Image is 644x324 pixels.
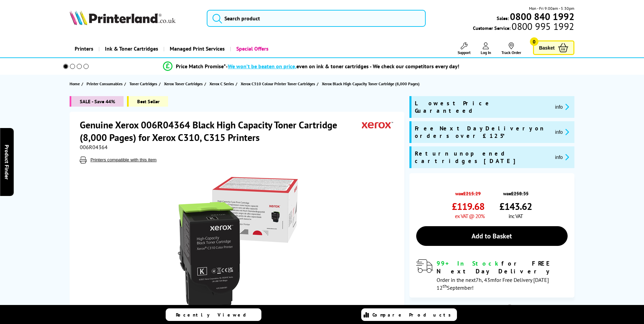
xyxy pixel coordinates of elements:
a: Xerox Toner Cartridges [164,80,204,87]
a: Xerox C310 Colour Printer Toner Cartridges [241,80,317,87]
span: Free Next Day Delivery on orders over £125* [415,125,550,140]
span: Compare Products [372,312,455,318]
a: Track Order [501,42,521,55]
span: Product Finder [3,145,10,180]
span: Lowest Price Guaranteed [415,100,550,114]
span: We won’t be beaten on price, [228,63,296,70]
span: Log In [481,50,491,55]
strike: £215.29 [463,190,481,197]
a: Toner Cartridges [129,80,159,87]
span: 0800 995 1992 [511,23,574,30]
strike: £258.35 [511,190,529,197]
span: 0 [530,37,538,46]
span: Best Seller [127,96,168,107]
button: promo-description [553,153,571,161]
b: 0800 840 1992 [510,10,574,23]
a: Printerland Logo [70,10,198,26]
span: 99+ In Stock [437,259,501,267]
button: Printers compatible with this item [88,157,159,163]
a: 0800 840 1992 [509,13,574,20]
span: Xerox C Series [209,80,234,87]
span: 7h, 43m [476,276,495,283]
div: Running Costs [409,304,574,311]
span: Xerox Toner Cartridges [164,80,203,87]
a: Printers [70,40,98,57]
a: Support [458,42,471,55]
span: Order in the next for Free Delivery [DATE] 12 September! [437,276,549,291]
a: Ink & Toner Cartridges [98,40,163,57]
button: promo-description [553,103,571,111]
span: Xerox C310 Colour Printer Toner Cartridges [241,80,315,87]
a: Xerox C Series [209,80,236,87]
a: Printer Consumables [87,80,124,87]
img: Xerox [362,119,393,131]
span: inc VAT [509,213,523,219]
span: £143.62 [499,200,532,213]
h1: Genuine Xerox 006R04364 Black High Capacity Toner Cartridge (8,000 Pages) for Xerox C310, C315 Pr... [80,119,362,144]
a: Add to Basket [416,226,568,246]
span: ex VAT @ 20% [455,213,484,219]
span: 006R04364 [80,144,108,150]
span: Sales: [497,15,509,21]
a: Managed Print Services [163,40,230,57]
a: Recently Viewed [166,308,261,321]
div: - even on ink & toner cartridges - We check our competitors every day! [226,63,459,70]
sup: th [443,283,447,289]
span: Recently Viewed [176,312,253,318]
a: Basket 0 [533,40,574,55]
span: Return unopened cartridges [DATE] [415,150,550,165]
a: Log In [481,42,491,55]
a: Compare Products [361,308,457,321]
span: Printer Consumables [87,80,123,87]
img: Printerland Logo [70,10,176,25]
div: for FREE Next Day Delivery [437,259,568,275]
li: modal_Promise [54,60,569,72]
span: was [499,187,532,197]
button: promo-description [553,128,571,136]
div: modal_delivery [416,259,568,291]
span: was [452,187,484,197]
a: Xerox Black High Capacity Toner Cartridge (8,000 Pages) [322,80,421,87]
span: Price Match Promise* [176,63,226,70]
span: Xerox Black High Capacity Toner Cartridge (8,000 Pages) [322,80,420,87]
input: Search product [207,10,426,27]
span: Home [70,80,80,87]
span: Basket [539,43,555,52]
span: Ink & Toner Cartridges [105,40,158,57]
a: Special Offers [230,40,274,57]
span: SALE - Save 44% [70,96,124,107]
span: Customer Service: [473,23,574,31]
a: Home [70,80,81,87]
span: Toner Cartridges [129,80,157,87]
img: Xerox 006R04364 Black High Capacity Toner Cartridge (8,000 Pages) [171,177,305,310]
sup: Cost per page [507,304,512,309]
span: Support [458,50,471,55]
span: £119.68 [452,200,484,213]
span: Mon - Fri 9:00am - 5:30pm [529,5,574,12]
